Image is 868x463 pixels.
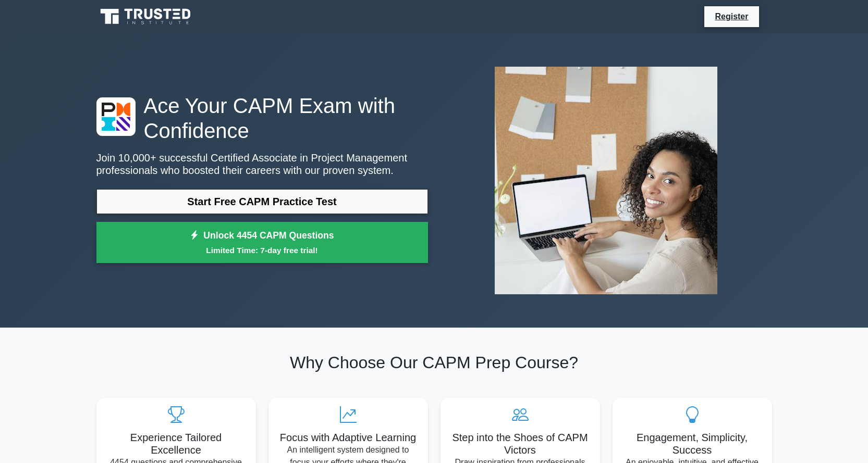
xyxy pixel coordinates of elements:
small: Limited Time: 7-day free trial! [109,244,415,256]
a: Start Free CAPM Practice Test [96,189,428,214]
h5: Experience Tailored Excellence [105,431,248,456]
a: Unlock 4454 CAPM QuestionsLimited Time: 7-day free trial! [96,222,428,264]
h2: Why Choose Our CAPM Prep Course? [96,353,772,372]
p: Join 10,000+ successful Certified Associate in Project Management professionals who boosted their... [96,152,428,177]
h1: Ace Your CAPM Exam with Confidence [96,93,428,143]
h5: Focus with Adaptive Learning [277,431,420,444]
h5: Engagement, Simplicity, Success [621,431,764,456]
h5: Step into the Shoes of CAPM Victors [449,431,592,456]
a: Register [708,10,754,23]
